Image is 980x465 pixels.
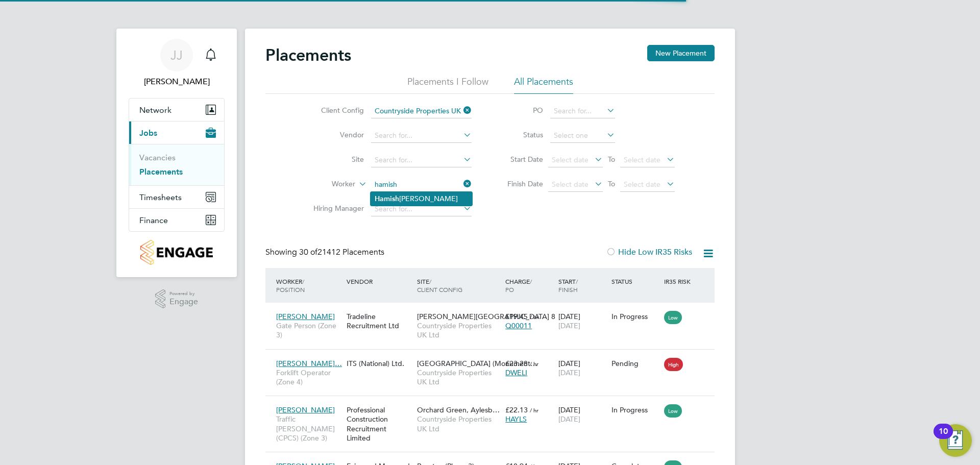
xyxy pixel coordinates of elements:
div: In Progress [611,405,659,414]
a: JJ[PERSON_NAME] [129,39,225,88]
span: Low [664,311,682,324]
div: IR35 Risk [661,272,697,290]
span: Orchard Green, Aylesb… [417,405,500,414]
button: New Placement [647,45,715,61]
span: / Position [276,277,305,293]
span: £19.45 [505,312,528,321]
input: Search for... [371,104,472,118]
div: [DATE] [556,354,609,382]
button: Open Resource Center, 10 new notifications [939,424,972,457]
a: [PERSON_NAME]Traffic [PERSON_NAME] (CPCS) (Zone 3)Professional Construction Recruitment LimitedOr... [274,400,715,408]
li: [PERSON_NAME] [371,192,472,206]
div: Charge [503,272,556,299]
span: [PERSON_NAME] [276,312,335,321]
a: Vacancies [139,153,176,162]
span: HAYLS [505,414,527,424]
span: Finance [139,215,168,225]
span: Countryside Properties UK Ltd [417,368,500,386]
button: Jobs [129,121,224,144]
div: Showing [265,247,386,258]
span: [DATE] [558,414,580,424]
span: Jobs [139,128,157,138]
span: 21412 Placements [299,247,384,257]
span: Countryside Properties UK Ltd [417,321,500,339]
label: Site [305,155,364,164]
button: Finance [129,209,224,231]
div: Status [609,272,662,290]
input: Search for... [371,129,472,143]
a: [PERSON_NAME]…Forklift Operator (Zone 4)ITS (National) Ltd.[GEOGRAPHIC_DATA] (Monument…Countrysid... [274,353,715,362]
span: Joshua James [129,76,225,88]
h2: Placements [265,45,351,65]
button: Network [129,99,224,121]
span: / hr [530,360,538,368]
span: £23.28 [505,359,528,368]
div: [DATE] [556,400,609,429]
div: Start [556,272,609,299]
span: DWELI [505,368,527,377]
div: 10 [939,431,948,445]
label: Worker [297,179,355,189]
button: Timesheets [129,186,224,208]
label: PO [497,106,543,115]
span: £22.13 [505,405,528,414]
div: [DATE] [556,307,609,335]
span: Network [139,105,171,115]
label: Finish Date [497,179,543,188]
input: Select one [550,129,615,143]
span: Timesheets [139,192,182,202]
span: Traffic [PERSON_NAME] (CPCS) (Zone 3) [276,414,341,443]
nav: Main navigation [116,29,237,277]
span: Select date [552,180,589,189]
span: To [605,153,618,166]
span: [PERSON_NAME][GEOGRAPHIC_DATA] 8 [417,312,555,321]
a: [PERSON_NAME]General Labourer (Zone 2)Fairmead Managed Services LimitedRoyston (Phase 3)Countrysi... [274,456,715,464]
span: / Client Config [417,277,462,293]
input: Search for... [550,104,615,118]
label: Vendor [305,130,364,139]
img: countryside-properties-logo-retina.png [140,240,212,265]
span: / PO [505,277,532,293]
span: 30 of [299,247,317,257]
label: Client Config [305,106,364,115]
li: All Placements [514,76,573,94]
span: / Finish [558,277,578,293]
label: Status [497,130,543,139]
span: [PERSON_NAME] [276,405,335,414]
div: Vendor [344,272,414,290]
span: Engage [169,298,198,306]
a: [PERSON_NAME]Gate Person (Zone 3)Tradeline Recruitment Ltd[PERSON_NAME][GEOGRAPHIC_DATA] 8Country... [274,306,715,315]
span: Select date [624,180,660,189]
div: In Progress [611,312,659,321]
div: Jobs [129,144,224,185]
span: [DATE] [558,368,580,377]
span: Powered by [169,289,198,298]
span: Low [664,404,682,418]
span: Select date [552,155,589,164]
input: Search for... [371,202,472,216]
a: Placements [139,167,183,177]
span: Q00011 [505,321,532,330]
span: [PERSON_NAME]… [276,359,342,368]
div: Worker [274,272,344,299]
span: JJ [170,48,183,62]
div: ITS (National) Ltd. [344,354,414,373]
div: Site [414,272,503,299]
span: To [605,177,618,190]
label: Hiring Manager [305,204,364,213]
span: Forklift Operator (Zone 4) [276,368,341,386]
span: / hr [530,406,538,414]
div: Pending [611,359,659,368]
span: / hr [530,313,538,321]
li: Placements I Follow [407,76,488,94]
label: Start Date [497,155,543,164]
div: Tradeline Recruitment Ltd [344,307,414,335]
span: Countryside Properties UK Ltd [417,414,500,433]
span: [DATE] [558,321,580,330]
a: Powered byEngage [155,289,199,309]
span: Gate Person (Zone 3) [276,321,341,339]
div: Professional Construction Recruitment Limited [344,400,414,448]
label: Hide Low IR35 Risks [606,247,692,257]
span: [GEOGRAPHIC_DATA] (Monument… [417,359,537,368]
a: Go to home page [129,240,225,265]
